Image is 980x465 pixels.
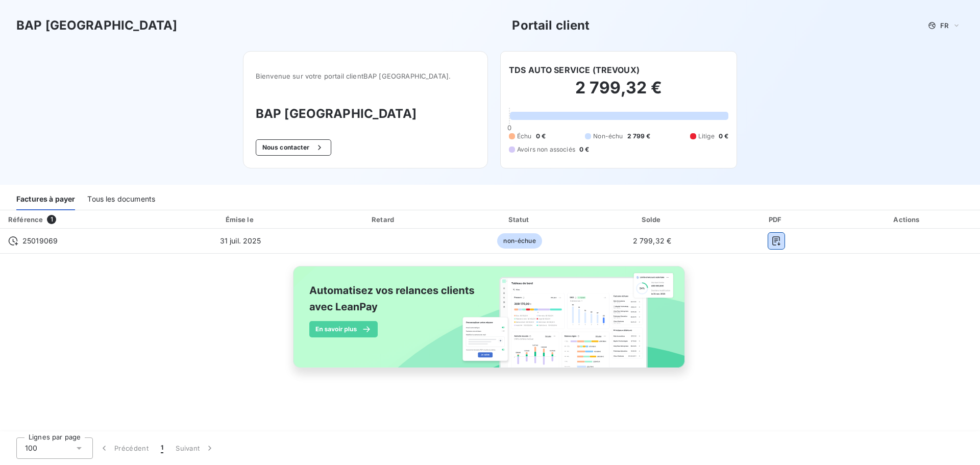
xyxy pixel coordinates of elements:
[47,215,56,224] span: 1
[220,236,261,245] span: 31 juil. 2025
[16,189,75,210] div: Factures à payer
[633,236,672,245] span: 2 799,32 €
[698,132,715,141] span: Litige
[837,214,978,225] div: Actions
[22,236,58,246] span: 25019069
[517,145,575,154] span: Avoirs non associés
[168,214,313,225] div: Émise le
[940,21,948,30] span: FR
[93,437,155,459] button: Précédent
[317,214,451,225] div: Retard
[284,260,696,385] img: banner
[507,124,511,132] span: 0
[455,214,585,225] div: Statut
[169,437,221,459] button: Suivant
[87,189,155,210] div: Tous les documents
[497,233,542,249] span: non-échue
[536,132,546,141] span: 0 €
[719,132,728,141] span: 0 €
[256,105,475,123] h3: BAP [GEOGRAPHIC_DATA]
[509,78,728,108] h2: 2 799,32 €
[589,214,715,225] div: Solde
[256,72,475,80] span: Bienvenue sur votre portail client BAP [GEOGRAPHIC_DATA] .
[8,215,43,224] div: Référence
[512,16,590,35] h3: Portail client
[161,443,163,453] span: 1
[25,443,37,453] span: 100
[720,214,833,225] div: PDF
[517,132,532,141] span: Échu
[256,139,331,156] button: Nous contacter
[627,132,651,141] span: 2 799 €
[579,145,589,154] span: 0 €
[509,64,640,76] h6: TDS AUTO SERVICE (TREVOUX)
[155,437,169,459] button: 1
[593,132,623,141] span: Non-échu
[16,16,177,35] h3: BAP [GEOGRAPHIC_DATA]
